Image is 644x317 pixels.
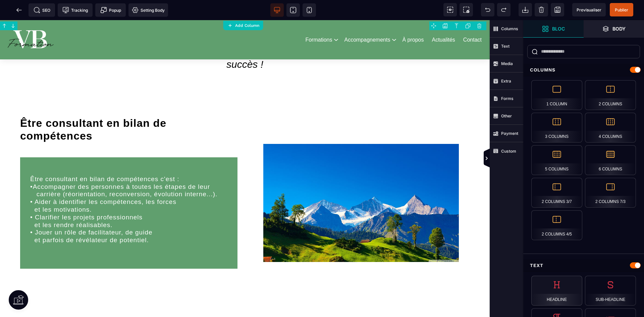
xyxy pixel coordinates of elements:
[612,26,626,31] strong: Body
[531,145,582,175] div: 5 Columns
[572,3,606,16] span: Preview
[531,210,582,240] div: 2 Columns 4/5
[30,209,155,223] span: • Jouer un rôle de facilitateur, de guide et parfois de révélateur de potentiel.
[263,124,459,242] img: 56eca4264eb68680381d68ae0fb151ee_media-03.jpg
[615,7,628,12] span: Publier
[531,178,582,208] div: 2 Columns 3/7
[585,178,636,208] div: 2 Columns 7/3
[305,15,332,24] a: Formations
[100,7,121,13] span: Popup
[577,7,601,12] span: Previsualiser
[523,64,644,76] div: Columns
[501,26,518,31] strong: Columns
[501,113,512,118] strong: Other
[30,178,178,193] span: • Aider à identifier les compétences, les forces et les motivations.
[30,163,217,178] span: •
[501,149,516,154] strong: Custom
[344,15,390,24] a: Accompagnements
[6,3,56,36] img: 86a4aa658127570b91344bfc39bbf4eb_Blanc_sur_fond_vert.png
[523,259,644,272] div: Text
[62,7,88,13] span: Tracking
[501,44,509,49] strong: Text
[30,194,145,208] span: • Clarifier les projets professionnels et les rendre réalisables.
[30,163,217,178] span: Accompagner des personnes à toutes les étapes de leur carrière (réorientation, reconversion, évol...
[585,145,636,175] div: 6 Columns
[34,7,50,13] span: SEO
[585,276,636,306] div: Sub-Headline
[235,23,259,28] strong: Add Column
[501,78,511,84] strong: Extra
[463,15,482,24] a: Contact
[585,80,636,110] div: 2 Columns
[20,97,237,122] div: Être consultant en bilan de compétences
[531,113,582,143] div: 3 Columns
[443,3,457,16] span: View components
[501,61,513,66] strong: Media
[585,113,636,143] div: 4 Columns
[432,15,455,24] a: Actualités
[523,20,584,38] span: Open Blocks
[501,131,518,136] strong: Payment
[584,20,644,38] span: Open Layer Manager
[531,276,582,306] div: Headline
[552,26,565,31] strong: Bloc
[501,96,514,101] strong: Forms
[132,7,165,13] span: Setting Body
[531,80,582,110] div: 1 Column
[223,21,263,30] button: Add Column
[460,3,473,16] span: Screenshot
[402,15,424,24] a: À propos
